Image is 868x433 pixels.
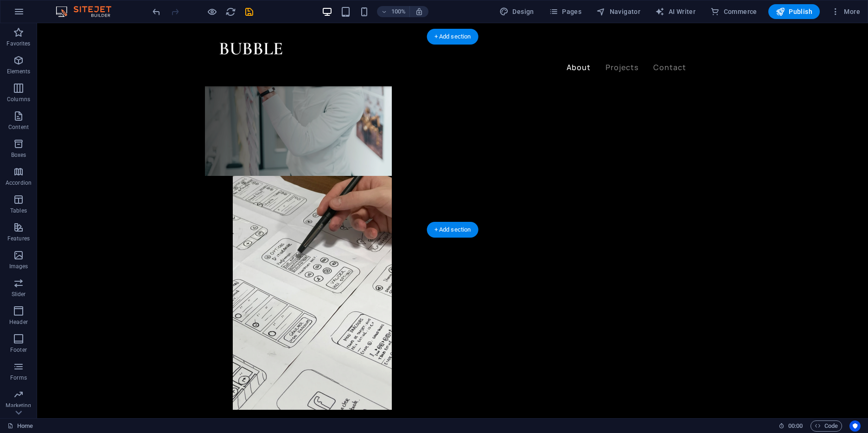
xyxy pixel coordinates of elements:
span: Commerce [710,7,757,16]
p: Images [9,263,28,270]
p: Features [7,235,30,242]
button: reload [225,6,236,17]
span: Code [815,420,838,432]
button: 100% [377,6,410,17]
p: Header [9,318,28,326]
img: Editor Logo [53,6,123,17]
button: Commerce [707,4,761,19]
button: undo [151,6,162,17]
span: 00 00 [788,420,803,432]
i: Undo: Delete elements (Ctrl+Z) [151,6,162,17]
button: Design [496,4,538,19]
span: Design [499,7,534,16]
p: Content [8,123,29,131]
p: Accordion [6,179,32,187]
button: Click here to leave preview mode and continue editing [206,6,217,17]
i: On resize automatically adjust zoom level to fit chosen device. [415,7,423,16]
span: Navigator [596,7,640,16]
button: Publish [768,4,820,19]
div: Design (Ctrl+Alt+Y) [496,4,538,19]
p: Elements [7,68,31,75]
button: Navigator [593,4,644,19]
span: More [831,7,860,16]
p: Forms [10,374,27,381]
i: Save (Ctrl+S) [244,6,255,17]
p: Footer [10,346,27,354]
p: Boxes [11,151,26,159]
h6: Session time [779,420,803,432]
p: Marketing [6,402,31,409]
div: + Add section [427,222,479,238]
a: Click to cancel selection. Double-click to open Pages [7,420,33,432]
div: + Add section [427,29,479,45]
button: Usercentrics [849,420,861,432]
button: save [243,6,255,17]
span: : [795,422,796,429]
p: Favorites [6,40,30,47]
span: AI Writer [655,7,696,16]
span: Publish [776,7,812,16]
span: Pages [549,7,581,16]
h6: 100% [391,6,406,17]
p: Slider [12,291,26,298]
button: Pages [545,4,585,19]
p: Columns [7,96,30,103]
button: Code [811,420,842,432]
button: More [827,4,864,19]
p: Tables [10,207,27,214]
i: Reload page [225,6,236,17]
button: AI Writer [651,4,699,19]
